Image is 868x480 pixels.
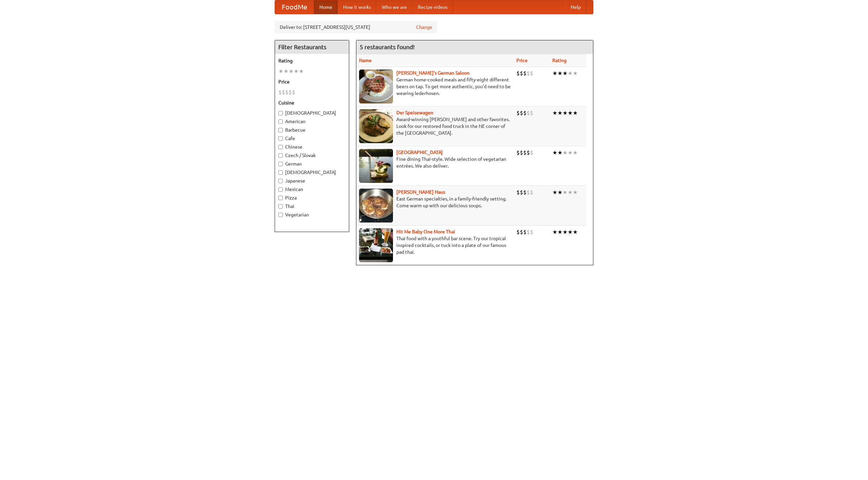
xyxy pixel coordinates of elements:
a: [PERSON_NAME]'s German Saloon [396,70,470,76]
li: $ [527,70,530,77]
li: $ [523,228,527,236]
li: ★ [557,109,563,117]
li: ★ [557,189,563,196]
a: Price [516,58,528,63]
input: Czech / Slovak [278,153,283,158]
a: Change [416,24,432,31]
a: Der Speisewagen [396,110,433,115]
li: $ [527,149,530,156]
li: $ [282,89,285,96]
li: ★ [563,70,568,77]
img: satay.jpg [359,149,393,183]
li: $ [520,109,523,117]
label: Cafe [278,135,346,142]
li: ★ [563,189,568,196]
li: ★ [568,109,573,117]
li: ★ [557,70,563,77]
label: American [278,118,346,125]
li: $ [516,149,520,156]
li: ★ [552,149,557,156]
p: Thai food with a youthful bar scene. Try our tropical inspired cocktails, or tuck into a plate of... [359,235,511,255]
li: ★ [278,68,283,75]
label: Japanese [278,177,346,184]
a: Name [359,58,372,63]
li: $ [527,228,530,236]
li: ★ [568,149,573,156]
p: Fine dining Thai-style. Wide selection of vegetarian entrées. We also deliver. [359,156,511,169]
label: [DEMOGRAPHIC_DATA] [278,110,346,116]
li: ★ [283,68,289,75]
a: [PERSON_NAME] Haus [396,189,445,195]
label: Barbecue [278,127,346,133]
li: ★ [573,109,578,117]
li: $ [292,89,295,96]
li: $ [516,109,520,117]
label: Chinese [278,143,346,150]
h4: Filter Restaurants [275,40,349,54]
label: German [278,160,346,167]
input: American [278,119,283,124]
a: How it works [338,0,376,14]
li: $ [523,109,527,117]
li: ★ [552,228,557,236]
input: [DEMOGRAPHIC_DATA] [278,111,283,115]
li: ★ [557,149,563,156]
a: Who we are [376,0,412,14]
label: Mexican [278,186,346,193]
input: German [278,162,283,166]
li: ★ [568,228,573,236]
h5: Cuisine [278,99,346,106]
label: Czech / Slovak [278,152,346,159]
a: [GEOGRAPHIC_DATA] [396,150,443,155]
img: esthers.jpg [359,70,393,103]
input: Barbecue [278,128,283,132]
a: Rating [552,58,567,63]
h5: Rating [278,57,346,64]
a: FoodMe [275,0,314,14]
ng-pluralize: 5 restaurants found! [360,44,415,50]
li: $ [278,89,282,96]
h5: Price [278,78,346,85]
li: ★ [563,109,568,117]
li: $ [285,89,289,96]
li: $ [530,189,533,196]
li: $ [516,228,520,236]
li: ★ [573,70,578,77]
li: ★ [557,228,563,236]
input: Japanese [278,179,283,183]
p: East German specialties, in a family-friendly setting. Come warm up with our delicious soups. [359,195,511,209]
div: Deliver to: [STREET_ADDRESS][US_STATE] [275,21,437,33]
li: $ [520,149,523,156]
input: Mexican [278,187,283,192]
li: $ [523,70,527,77]
li: ★ [289,68,294,75]
li: $ [289,89,292,96]
li: $ [527,189,530,196]
li: ★ [568,70,573,77]
li: ★ [573,149,578,156]
li: ★ [552,189,557,196]
li: $ [523,149,527,156]
li: $ [530,228,533,236]
li: $ [516,70,520,77]
label: Thai [278,203,346,210]
li: ★ [299,68,304,75]
input: Chinese [278,145,283,149]
a: Recipe videos [412,0,453,14]
li: $ [520,189,523,196]
li: ★ [552,70,557,77]
input: Vegetarian [278,213,283,217]
p: Award-winning [PERSON_NAME] and other favorites. Look for our restored food truck in the NE corne... [359,116,511,136]
li: $ [527,109,530,117]
li: ★ [552,109,557,117]
img: kohlhaus.jpg [359,189,393,223]
input: [DEMOGRAPHIC_DATA] [278,170,283,175]
a: Hit Me Baby One More Thai [396,229,455,234]
label: [DEMOGRAPHIC_DATA] [278,169,346,176]
li: ★ [568,189,573,196]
